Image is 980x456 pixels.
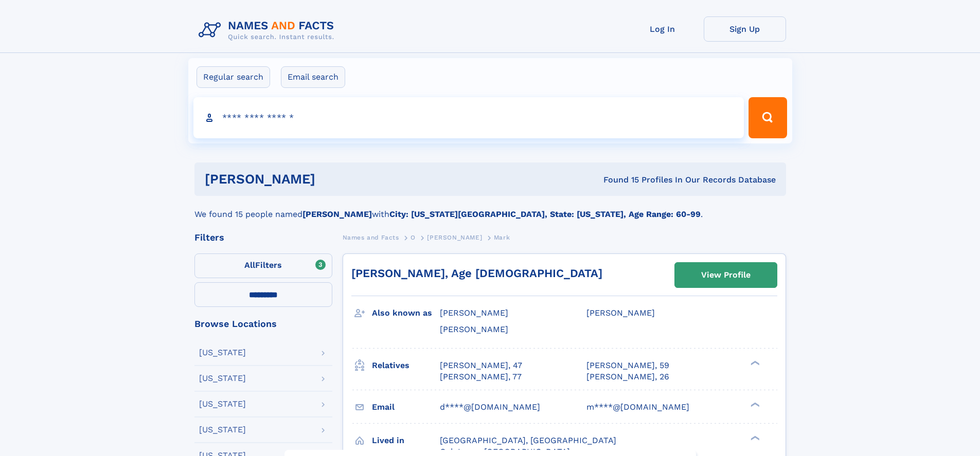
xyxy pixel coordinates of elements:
[372,398,440,416] h3: Email
[748,434,760,441] div: ❯
[748,359,760,366] div: ❯
[197,66,270,88] label: Regular search
[205,173,459,186] h1: [PERSON_NAME]
[281,66,345,88] label: Email search
[586,308,655,318] span: [PERSON_NAME]
[411,234,416,241] span: O
[193,97,744,138] input: search input
[351,267,602,280] a: [PERSON_NAME], Age [DEMOGRAPHIC_DATA]
[586,371,669,382] a: [PERSON_NAME], 26
[749,97,787,138] button: Search Button
[372,432,440,449] h3: Lived in
[194,233,332,242] div: Filters
[343,231,399,244] a: Names and Facts
[440,371,522,382] a: [PERSON_NAME], 77
[494,234,510,241] span: Mark
[701,263,751,287] div: View Profile
[194,196,786,221] div: We found 15 people named with .
[440,324,508,334] span: [PERSON_NAME]
[440,435,616,445] span: [GEOGRAPHIC_DATA], [GEOGRAPHIC_DATA]
[427,234,482,241] span: [PERSON_NAME]
[459,174,776,186] div: Found 15 Profiles In Our Records Database
[675,263,777,287] a: View Profile
[194,16,343,44] img: Logo Names and Facts
[199,400,246,408] div: [US_STATE]
[372,304,440,322] h3: Also known as
[427,231,482,244] a: [PERSON_NAME]
[621,16,704,42] a: Log In
[372,357,440,374] h3: Relatives
[440,308,508,318] span: [PERSON_NAME]
[389,209,701,219] b: City: [US_STATE][GEOGRAPHIC_DATA], State: [US_STATE], Age Range: 60-99
[199,374,246,382] div: [US_STATE]
[586,360,669,371] a: [PERSON_NAME], 59
[194,319,332,329] div: Browse Locations
[199,349,246,357] div: [US_STATE]
[194,253,332,278] label: Filters
[199,426,246,434] div: [US_STATE]
[440,360,522,371] a: [PERSON_NAME], 47
[302,209,372,219] b: [PERSON_NAME]
[704,16,786,42] a: Sign Up
[748,401,760,408] div: ❯
[411,231,416,244] a: O
[244,260,255,270] span: All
